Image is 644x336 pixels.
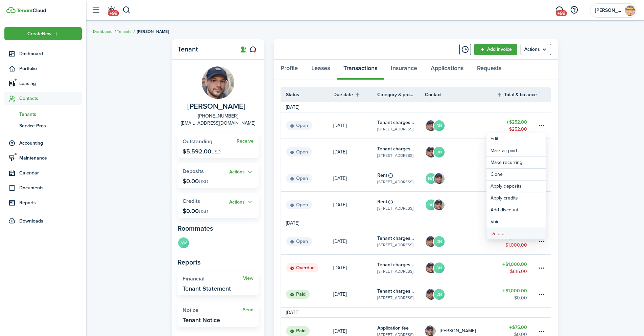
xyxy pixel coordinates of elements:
avatar-text: DN [434,262,445,273]
table-amount-title: $1,000.00 [502,287,527,294]
a: Tenants [117,28,132,35]
table-subtitle: [STREET_ADDRESS] [377,205,413,211]
span: Documents [19,184,82,191]
button: Open menu [4,27,82,40]
span: USD [199,208,208,215]
th: Sort [333,90,377,99]
a: Notifications [105,2,118,19]
table-info-title: Application fee [377,324,409,332]
button: Void [486,216,546,228]
a: Tenant charges & fees[STREET_ADDRESS] [377,228,425,254]
a: Overdue [281,255,333,281]
button: Edit [486,133,546,145]
img: Troy Burnsed [202,66,234,99]
table-subtitle: [STREET_ADDRESS] [377,242,413,248]
a: Dashboard [4,47,82,60]
img: Troy Burnsed [434,199,445,210]
table-info-title: Rent [377,172,387,179]
avatar-text: DN [434,236,445,247]
a: Applications [424,60,470,80]
span: Service Pros [19,122,82,129]
span: Calendar [19,169,82,176]
button: Open resource center [568,4,580,16]
button: Apply credits [486,192,546,204]
p: $0.00 [183,208,208,214]
button: Actions [229,198,254,206]
td: [DATE] [281,219,304,227]
button: Open menu [229,168,254,176]
panel-main-title: Tenant [177,45,232,53]
img: TenantCloud [17,8,46,13]
table-amount-title: $75.00 [509,324,527,331]
a: [DATE] [333,139,377,165]
a: [DATE] [333,228,377,254]
table-subtitle: [STREET_ADDRESS] [377,152,413,159]
table-info-title: Tenant charges & fees [377,145,415,152]
a: DNTroy Burnsed [425,192,497,218]
span: Deposits [183,167,204,175]
p: [DATE] [333,328,347,335]
status: Paid [286,290,310,299]
p: [DATE] [333,148,347,155]
span: +99 [108,10,119,16]
a: Profile [274,60,305,80]
table-amount-description: $1,000.00 [505,241,527,249]
span: Dashboard [19,50,82,57]
a: NWTroy Burnsed [425,165,497,191]
avatar-text: NW [178,237,189,248]
span: USD [199,178,208,185]
a: $1,000.00$615.00 [497,255,537,281]
span: Accounting [19,140,82,147]
a: Dashboard [93,28,113,35]
a: Leases [305,60,337,80]
span: Reports [19,199,82,206]
span: Portfolio [19,65,82,72]
a: Tenant charges & fees[STREET_ADDRESS] [377,139,425,165]
a: [DATE] [333,281,377,307]
widget-stats-action: Actions [229,168,254,176]
table-info-title: Tenant charges & fees [377,261,415,268]
span: Credits [183,197,200,205]
a: Tenant charges & fees[STREET_ADDRESS] [377,255,425,281]
a: Troy BurnsedDN [425,228,497,254]
a: Reports [4,196,82,209]
span: USD [211,148,221,155]
status: Open [286,200,312,210]
status: Open [286,237,312,246]
a: Tenants [4,108,82,120]
table-subtitle: [STREET_ADDRESS] [377,295,413,301]
p: [DATE] [333,264,347,271]
a: [DATE] [333,192,377,218]
status: Paid [286,326,310,336]
a: Messaging [553,2,566,19]
table-info-title: Rent [377,198,387,205]
widget-stats-title: Notice [183,307,243,313]
a: Troy BurnsedDN [425,281,497,307]
status: Open [286,174,312,183]
table-amount-description: $252.00 [509,126,527,133]
a: $1,000.00$1,000.00 [497,228,537,254]
img: Troy Burnsed [426,262,436,273]
button: Open sidebar [89,4,102,17]
avatar-text: DN [434,120,445,131]
a: [DATE] [333,255,377,281]
widget-stats-action: Send [243,307,254,313]
img: Troy Burnsed [426,120,436,131]
p: $0.00 [183,178,208,185]
a: [PHONE_NUMBER] [198,112,238,120]
avatar-text: DN [426,199,436,210]
img: Troy Burnsed [426,236,436,247]
button: Open menu [521,44,551,55]
span: [PERSON_NAME] [137,28,169,35]
a: Paid [281,281,333,307]
button: Add discount [486,204,546,216]
img: Troy Burnsed [426,147,436,157]
a: Tenant charges & fees[STREET_ADDRESS] [377,281,425,307]
button: Search [122,4,131,16]
a: Receive [237,139,254,144]
p: [DATE] [333,122,347,129]
a: Troy BurnsedDN [425,255,497,281]
a: Insurance [384,60,424,80]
